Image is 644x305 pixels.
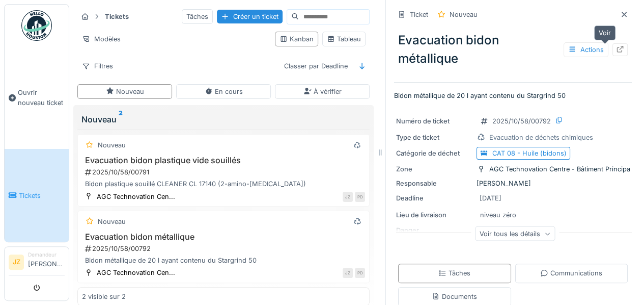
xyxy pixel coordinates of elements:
[98,217,126,226] div: Nouveau
[396,179,630,188] div: [PERSON_NAME]
[82,292,126,301] div: 2 visible sur 2
[489,133,593,142] div: Evacuation de déchets chimiques
[327,34,361,44] div: Tableau
[355,192,365,202] div: PD
[564,42,608,57] div: Actions
[396,179,472,188] div: Responsable
[205,87,243,96] div: En cours
[19,191,65,200] span: Tickets
[84,244,365,253] div: 2025/10/58/00792
[18,88,65,107] span: Ouvrir nouveau ticket
[594,26,615,40] div: Voir
[217,10,283,23] div: Créer un ticket
[492,116,551,126] div: 2025/10/58/00792
[489,164,632,174] div: AGC Technovation Centre - Bâtiment Principal
[81,113,366,125] div: Nouveau
[82,256,365,265] div: Bidon métallique de 20 l ayant contenu du Stargrind 50
[97,268,175,277] div: AGC Technovation Cen...
[279,59,352,73] div: Classer par Deadline
[432,292,477,301] div: Documents
[28,251,65,259] div: Demandeur
[450,10,478,19] div: Nouveau
[396,148,472,158] div: Catégorie de déchet
[355,268,365,278] div: PD
[475,226,555,241] div: Voir tous les détails
[5,149,69,242] a: Tickets
[396,116,472,126] div: Numéro de ticket
[396,164,472,174] div: Zone
[119,113,123,125] sup: 2
[28,251,65,273] li: [PERSON_NAME]
[343,192,353,202] div: JZ
[84,167,365,177] div: 2025/10/58/00791
[182,9,213,24] div: Tâches
[410,10,428,19] div: Ticket
[97,192,175,201] div: AGC Technovation Cen...
[343,268,353,278] div: JZ
[492,148,567,158] div: CAT 08 - Huile (bidons)
[9,255,24,270] li: JZ
[396,210,472,220] div: Lieu de livraison
[98,140,126,150] div: Nouveau
[21,10,52,41] img: Badge_color-CXgf-gQk.svg
[106,87,144,96] div: Nouveau
[396,193,472,203] div: Deadline
[396,133,472,142] div: Type de ticket
[279,34,314,44] div: Kanban
[438,268,470,278] div: Tâches
[480,210,516,220] div: niveau zéro
[5,46,69,149] a: Ouvrir nouveau ticket
[82,156,365,165] h3: Evacuation bidon plastique vide souillés
[480,193,501,203] div: [DATE]
[303,87,342,96] div: À vérifier
[394,27,632,72] div: Evacuation bidon métallique
[77,59,118,73] div: Filtres
[77,32,125,46] div: Modèles
[82,179,365,189] div: Bidon plastique souillé CLEANER CL 17140 (2-amino-[MEDICAL_DATA])
[9,251,65,275] a: JZ Demandeur[PERSON_NAME]
[540,268,602,278] div: Communications
[82,232,365,242] h3: Evacuation bidon métallique
[101,12,133,21] strong: Tickets
[394,91,632,100] p: Bidon métallique de 20 l ayant contenu du Stargrind 50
